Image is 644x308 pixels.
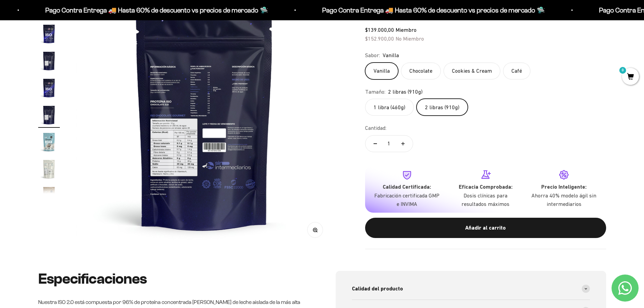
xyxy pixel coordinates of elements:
[619,66,627,74] mark: 0
[38,77,60,101] button: Ir al artículo 6
[321,5,544,16] p: Pago Contra Entrega 🚚 Hasta 60% de descuento vs precios de mercado 🛸
[38,158,60,182] button: Ir al artículo 9
[38,77,60,99] img: Proteína Aislada (ISO)
[530,191,598,209] p: Ahorra 40% modelo ágil sin intermediarios
[352,284,403,293] span: Calidad del producto
[8,47,140,59] div: Detalles sobre ingredientes "limpios"
[8,74,140,86] div: Certificaciones de calidad
[38,50,60,74] button: Ir al artículo 5
[452,191,519,209] p: Dosis clínicas para resultados máximos
[22,102,139,113] input: Otra (por favor especifica)
[393,136,413,152] button: Aumentar cantidad
[38,104,60,126] img: Proteína Aislada (ISO)
[38,185,60,207] img: Proteína Aislada (ISO)
[459,184,512,190] strong: Eficacia Comprobada:
[541,184,587,190] strong: Precio Inteligente:
[38,23,60,45] img: Proteína Aislada (ISO)
[352,278,590,300] summary: Calidad del producto
[38,23,60,47] button: Ir al artículo 4
[365,124,386,133] label: Cantidad:
[365,27,394,33] span: $139.000,00
[396,27,416,33] span: Miembro
[379,223,593,232] div: Añadir al carrito
[365,218,606,238] button: Añadir al carrito
[8,61,140,73] div: País de origen de ingredientes
[38,50,60,72] img: Proteína Aislada (ISO)
[365,136,385,152] button: Reducir cantidad
[8,88,140,100] div: Comparativa con otros productos similares
[44,5,267,16] p: Pago Contra Entrega 🚚 Hasta 60% de descuento vs precios de mercado 🛸
[38,271,309,287] h2: Especificaciones
[38,158,60,180] img: Proteína Aislada (ISO)
[38,131,60,155] button: Ir al artículo 8
[383,184,431,190] strong: Calidad Certificada:
[38,131,60,153] img: Proteína Aislada (ISO)
[111,117,139,128] span: Enviar
[365,51,380,60] legend: Sabor:
[396,35,424,42] span: No Miembro
[38,185,60,209] button: Ir al artículo 10
[622,73,639,81] a: 0
[388,88,423,96] span: 2 libras (910g)
[8,11,140,42] p: Para decidirte a comprar este suplemento, ¿qué información específica sobre su pureza, origen o c...
[365,35,394,42] span: $152.900,00
[383,51,399,60] span: Vanilla
[38,104,60,128] button: Ir al artículo 7
[110,117,140,128] button: Enviar
[373,191,441,209] p: Fabricación certificada GMP e INVIMA
[365,88,385,96] legend: Tamaño:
